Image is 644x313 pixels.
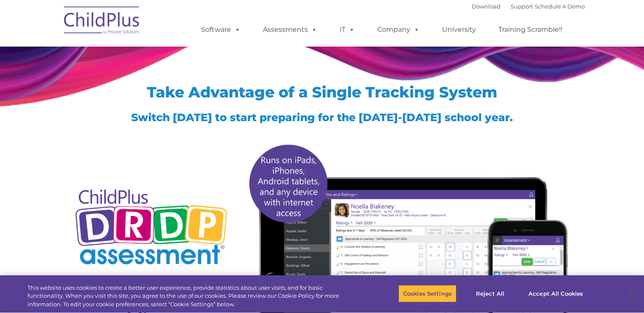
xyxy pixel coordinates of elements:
a: Training Scramble!! [490,21,571,38]
button: Reject All [464,285,517,302]
a: IT [331,21,363,38]
a: Assessments [254,21,326,38]
button: Cookies Settings [398,285,456,302]
img: Copyright - DRDP Logo [72,180,230,276]
a: Schedule A Demo [535,3,585,10]
a: Software [193,21,249,38]
a: Download [472,3,500,10]
button: Accept All Cookies [524,285,588,302]
img: ChildPlus by Procare Solutions [60,0,144,43]
button: Close [621,284,640,303]
span: Take Advantage of a Single Tracking System [147,83,498,101]
a: Company [369,21,428,38]
span: Switch [DATE] to start preparing for the [DATE]-[DATE] school year. [131,111,513,124]
font: | [472,3,585,10]
div: This website uses cookies to create a better user experience, provide statistics about user visit... [28,284,354,309]
a: Support [511,3,533,10]
a: University [434,21,484,38]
